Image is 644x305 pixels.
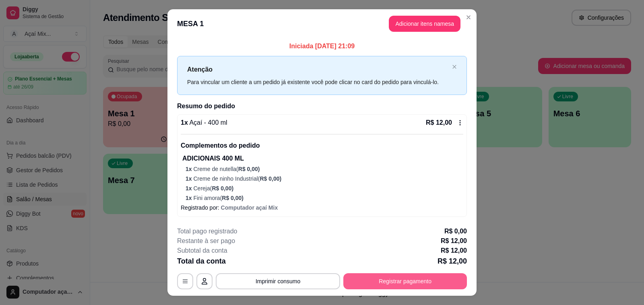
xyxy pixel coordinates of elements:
[212,185,233,192] span: R$ 0,00 )
[438,256,467,267] p: R$ 12,00
[441,246,467,256] p: R$ 12,00
[186,175,463,183] p: Creme de ninho Industrial (
[186,185,193,192] span: 1 x
[186,165,463,173] p: Creme de nutella (
[222,195,244,201] span: R$ 0,00 )
[167,9,477,38] header: MESA 1
[181,141,463,150] p: Complementos do pedido
[186,184,463,192] p: Cereja (
[186,175,193,182] span: 1 x
[182,154,463,163] p: ADICIONAIS 400 ML
[441,236,467,246] p: R$ 12,00
[177,101,467,111] h2: Resumo do pedido
[186,194,463,202] p: Fini amora (
[177,256,226,267] p: Total da conta
[181,118,227,128] p: 1 x
[260,175,281,182] span: R$ 0,00 )
[177,41,467,51] p: Iniciada [DATE] 21:09
[186,195,193,201] span: 1 x
[188,119,227,126] span: Açaí - 400 ml
[426,118,452,128] p: R$ 12,00
[462,11,475,24] button: Close
[186,166,193,172] span: 1 x
[177,236,235,246] p: Restante à ser pago
[452,64,457,70] button: close
[177,227,237,236] p: Total pago registrado
[187,78,449,87] div: Para vincular um cliente a um pedido já existente você pode clicar no card do pedido para vinculá...
[187,64,449,74] p: Atenção
[177,246,227,256] p: Subtotal da conta
[216,273,340,289] button: Imprimir consumo
[221,204,278,211] span: Computador açaí Mix
[389,16,460,32] button: Adicionar itens namesa
[181,204,463,212] p: Registrado por:
[343,273,467,289] button: Registrar pagamento
[444,227,467,236] p: R$ 0,00
[238,166,260,172] span: R$ 0,00 )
